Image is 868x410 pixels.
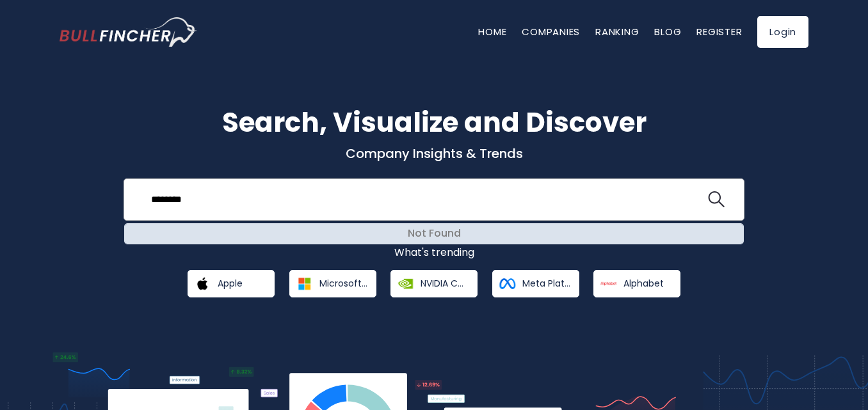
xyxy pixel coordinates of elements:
[757,16,808,48] a: Login
[522,278,570,289] span: Meta Platforms
[623,278,664,289] span: Alphabet
[593,270,680,297] a: Alphabet
[708,191,725,208] img: search icon
[289,270,376,297] a: Microsoft Corporation
[421,278,469,289] span: NVIDIA Corporation
[188,270,275,297] a: Apple
[696,25,742,38] a: Register
[522,25,580,38] a: Companies
[595,25,639,38] a: Ranking
[390,270,478,297] a: NVIDIA Corporation
[60,145,808,162] p: Company Insights & Trends
[319,278,367,289] span: Microsoft Corporation
[60,17,197,47] img: bullfincher logo
[60,246,808,260] p: What's trending
[125,224,743,244] div: Not Found
[218,278,243,289] span: Apple
[478,25,506,38] a: Home
[492,270,579,297] a: Meta Platforms
[654,25,681,38] a: Blog
[60,102,808,143] h1: Search, Visualize and Discover
[60,17,197,47] a: Go to homepage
